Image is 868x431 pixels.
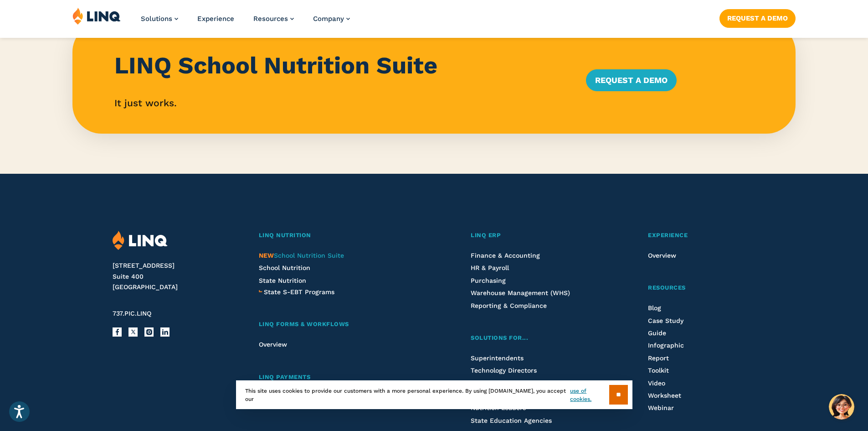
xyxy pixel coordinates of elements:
[264,287,334,297] a: State S-EBT Programs
[648,283,755,293] a: Resources
[113,260,237,293] address: [STREET_ADDRESS] Suite 400 [GEOGRAPHIC_DATA]
[141,15,178,23] a: Solutions
[648,232,688,239] span: Experience
[259,374,311,380] span: LINQ Payments
[259,264,310,271] a: School Nutrition
[471,289,570,296] a: Warehouse Management (WHS)
[113,310,151,317] span: 737.PIC.LINQ
[471,367,537,374] a: Technology Directors
[648,304,661,312] a: Blog
[144,327,154,337] a: Instagram
[259,232,311,239] span: LINQ Nutrition
[313,15,344,23] span: Company
[160,327,169,337] a: LinkedIn
[648,231,755,240] a: Experience
[648,252,676,259] a: Overview
[648,317,683,324] a: Case Study
[648,379,665,387] a: Video
[114,96,564,110] p: It just works.
[648,329,666,337] a: Guide
[586,69,677,91] a: Request a Demo
[648,392,681,399] a: Worksheet
[141,15,172,23] span: Solutions
[259,321,349,327] span: LINQ Forms & Workflows
[570,387,609,403] a: use of cookies.
[471,232,501,239] span: LINQ ERP
[236,380,632,409] div: This site uses cookies to provide our customers with a more personal experience. By using [DOMAIN...
[471,354,524,362] a: Superintendents
[471,277,506,284] a: Purchasing
[259,252,344,259] span: School Nutrition Suite
[471,264,509,271] a: HR & Payroll
[253,15,288,23] span: Resources
[259,373,423,382] a: LINQ Payments
[313,15,350,23] a: Company
[259,277,306,284] a: State Nutrition
[259,320,423,329] a: LINQ Forms & Workflows
[259,341,287,348] a: Overview
[648,354,669,362] a: Report
[471,252,540,259] a: Finance & Accounting
[719,9,796,27] a: Request a Demo
[114,52,564,79] h3: LINQ School Nutrition Suite
[471,302,547,309] a: Reporting & Compliance
[648,342,684,349] a: Infographic
[141,7,350,37] nav: Primary Navigation
[471,379,595,387] a: Finance & Business Operations Leaders
[128,327,138,337] a: X
[113,231,168,250] img: LINQ | K‑12 Software
[72,7,121,25] img: LINQ | K‑12 Software
[259,252,274,259] span: NEW
[648,284,686,291] span: Resources
[719,7,796,27] nav: Button Navigation
[829,394,854,420] button: Hello, have a question? Let’s chat.
[259,252,344,259] a: NEWSchool Nutrition Suite
[197,15,234,23] a: Experience
[471,417,552,424] a: State Education Agencies
[264,288,334,296] span: State S-EBT Programs
[471,231,600,240] a: LINQ ERP
[253,15,294,23] a: Resources
[259,231,423,240] a: LINQ Nutrition
[113,327,122,337] a: Facebook
[648,367,669,374] a: Toolkit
